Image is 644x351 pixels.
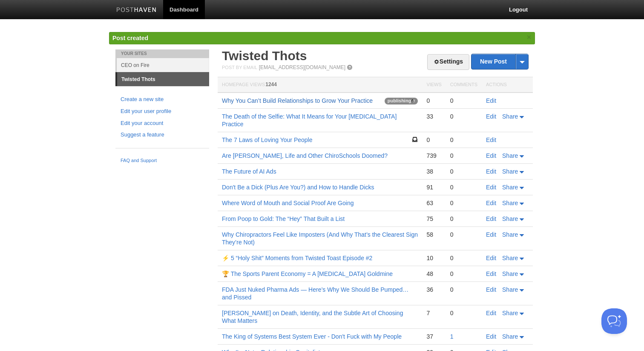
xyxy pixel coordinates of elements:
[426,168,441,175] div: 38
[486,97,496,104] a: Edit
[450,183,477,191] div: 0
[502,168,518,175] span: Share
[502,184,518,191] span: Share
[486,286,496,293] a: Edit
[426,183,441,191] div: 91
[502,286,518,293] span: Share
[222,168,276,175] a: The Future of AI Ads
[222,184,374,191] a: Don't Be a Dick (Plus Are You?) and How to Handle Dicks
[502,215,518,222] span: Share
[450,113,477,120] div: 0
[116,7,157,14] img: Posthaven-bar
[121,119,204,128] a: Edit your account
[222,255,372,261] a: ⚡ 5 “Holy Shit” Moments from Twisted Toast Episode #2
[486,255,496,261] a: Edit
[450,168,477,175] div: 0
[502,200,518,206] span: Share
[265,81,277,87] span: 1244
[450,286,477,293] div: 0
[486,136,496,143] a: Edit
[482,77,533,93] th: Actions
[450,254,477,262] div: 0
[426,231,441,238] div: 58
[450,333,454,340] a: 1
[222,286,408,301] a: FDA Just Nuked Pharma Ads — Here’s Why We Should Be Pumped… and Pissed
[426,286,441,293] div: 36
[450,231,477,238] div: 0
[502,255,518,261] span: Share
[426,215,441,223] div: 75
[426,309,441,317] div: 7
[502,310,518,316] span: Share
[385,98,418,104] span: publishing
[502,270,518,277] span: Share
[117,73,209,86] a: Twisted Thots
[117,58,209,72] a: CEO on Fire
[450,97,477,104] div: 0
[411,99,415,103] img: loading-tiny-gray.gif
[222,333,402,340] a: The King of Systems Best System Ever - Don't Fuck with My People
[486,333,496,340] a: Edit
[486,231,496,238] a: Edit
[426,113,441,120] div: 33
[222,310,403,324] a: [PERSON_NAME] on Death, Identity, and the Subtle Art of Choosing What Matters
[450,215,477,223] div: 0
[112,35,148,41] span: Post created
[502,152,518,159] span: Share
[486,310,496,316] a: Edit
[427,54,469,70] a: Settings
[450,152,477,160] div: 0
[222,231,418,246] a: Why Chiropractors Feel Like Imposters (And Why That’s the Clearest Sign They’re Not)
[486,113,496,120] a: Edit
[222,215,345,222] a: From Poop to Gold: The “Hey” That Built a List
[222,136,313,143] a: The 7 Laws of Loving Your People
[426,136,441,144] div: 0
[450,309,477,317] div: 0
[222,65,257,70] span: Post by Email
[121,95,204,104] a: Create a new site
[222,200,354,206] a: Where Word of Mouth and Social Proof Are Going
[426,254,441,262] div: 10
[486,168,496,175] a: Edit
[486,215,496,222] a: Edit
[450,136,477,144] div: 0
[222,97,373,104] a: Why You Can’t Build Relationships to Grow Your Practice
[502,231,518,238] span: Share
[426,333,441,340] div: 37
[486,270,496,277] a: Edit
[222,152,388,159] a: Are [PERSON_NAME], Life and Other ChiroSchools Doomed?
[525,32,533,43] a: ×
[222,113,397,128] a: The Death of the Selfie: What It Means for Your [MEDICAL_DATA] Practice
[486,184,496,191] a: Edit
[426,97,441,104] div: 0
[218,77,422,93] th: Homepage Views
[121,107,204,116] a: Edit your user profile
[121,131,204,139] a: Suggest a feature
[486,200,496,206] a: Edit
[426,270,441,278] div: 48
[259,64,345,70] a: [EMAIL_ADDRESS][DOMAIN_NAME]
[471,54,528,69] a: New Post
[222,49,307,63] a: Twisted Thots
[422,77,446,93] th: Views
[450,270,477,278] div: 0
[222,270,393,277] a: 🏆 The Sports Parent Economy = A [MEDICAL_DATA] Goldmine
[121,157,204,165] a: FAQ and Support
[446,77,482,93] th: Comments
[426,199,441,207] div: 63
[486,152,496,159] a: Edit
[601,308,627,334] iframe: Help Scout Beacon - Open
[115,49,209,58] li: Your Sites
[450,199,477,207] div: 0
[426,152,441,160] div: 739
[502,113,518,120] span: Share
[502,333,518,340] span: Share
